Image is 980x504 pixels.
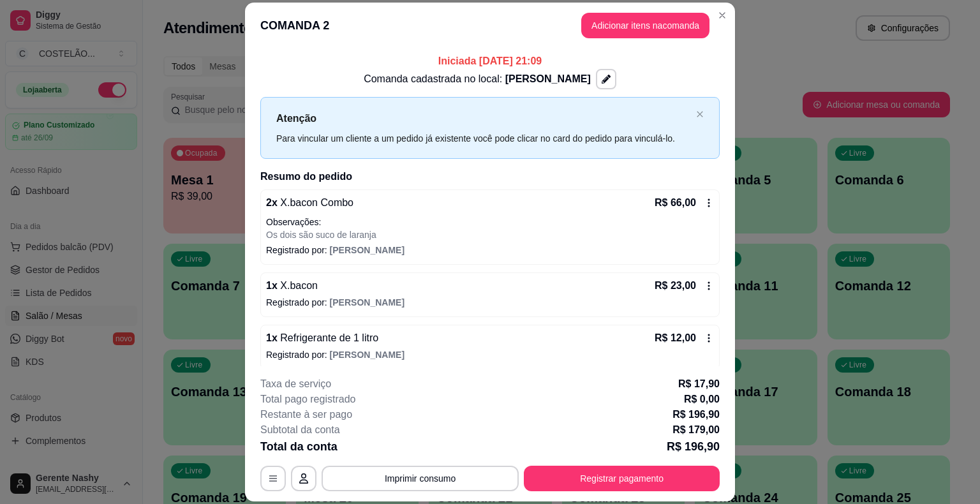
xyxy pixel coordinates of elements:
p: Total pago registrado [260,392,355,407]
p: R$ 196,90 [672,407,720,422]
span: close [696,110,704,118]
p: Subtotal da conta [260,422,340,438]
button: Close [712,5,732,26]
header: COMANDA 2 [245,3,735,48]
p: R$ 179,00 [672,422,720,438]
span: Refrigerante de 1 litro [278,332,378,343]
span: X.bacon Combo [278,197,353,208]
button: Imprimir consumo [322,466,519,491]
p: 2 x [266,195,353,211]
p: R$ 196,90 [667,438,720,456]
span: [PERSON_NAME] [330,350,405,360]
p: 1 x [266,278,318,293]
button: Adicionar itens nacomanda [581,13,709,38]
p: Registrado por: [266,348,714,361]
div: Para vincular um cliente a um pedido já existente você pode clicar no card do pedido para vinculá... [276,131,691,145]
p: Comanda cadastrada no local: [364,71,591,87]
span: X.bacon [278,280,318,291]
p: R$ 17,90 [678,376,720,392]
p: R$ 23,00 [655,278,696,293]
p: Os dois são suco de laranja [266,228,714,241]
span: [PERSON_NAME] [330,245,405,255]
p: R$ 0,00 [684,392,720,407]
p: R$ 12,00 [655,330,696,346]
button: Registrar pagamento [524,466,720,491]
button: close [696,110,704,119]
p: Atenção [276,110,691,126]
p: Taxa de serviço [260,376,331,392]
p: R$ 66,00 [655,195,696,211]
p: 1 x [266,330,378,346]
p: Restante à ser pago [260,407,352,422]
h2: Resumo do pedido [260,169,720,184]
p: Observações: [266,216,714,228]
p: Iniciada [DATE] 21:09 [260,54,720,69]
p: Total da conta [260,438,338,456]
p: Registrado por: [266,296,714,309]
span: [PERSON_NAME] [330,297,405,308]
span: [PERSON_NAME] [505,73,591,84]
p: Registrado por: [266,244,714,256]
